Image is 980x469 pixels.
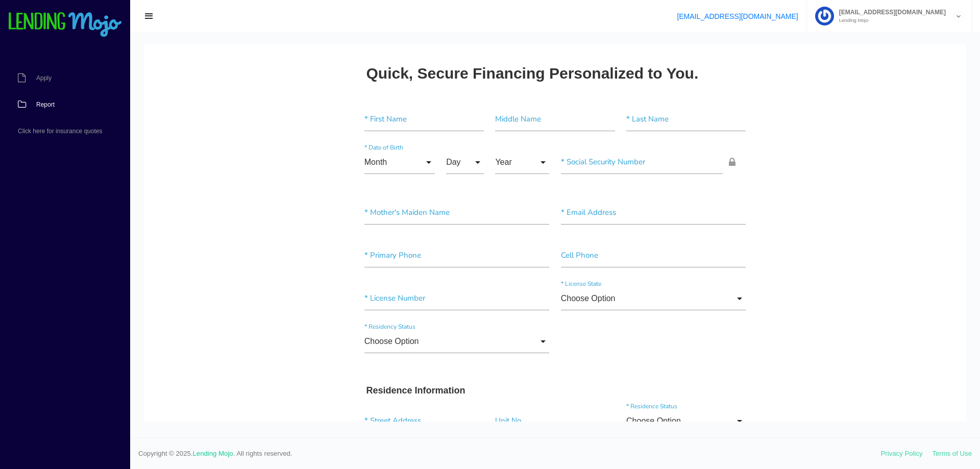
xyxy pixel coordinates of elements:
span: Report [36,102,55,108]
span: Click here for insurance quotes [18,128,102,134]
span: Apply [36,75,52,81]
small: Lending Mojo [834,18,946,23]
a: Privacy Policy [881,450,923,457]
h3: Residence Information [223,341,600,352]
img: Profile image [815,7,834,26]
a: [EMAIL_ADDRESS][DOMAIN_NAME] [677,12,798,20]
a: Lending Mojo [193,450,233,457]
span: [EMAIL_ADDRESS][DOMAIN_NAME] [834,9,946,15]
img: logo-small.png [8,12,122,38]
span: Copyright © 2025. . All rights reserved. [138,449,881,459]
a: Terms of Use [932,450,972,457]
h2: Quick, Secure Financing Personalized to You. [223,20,555,37]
